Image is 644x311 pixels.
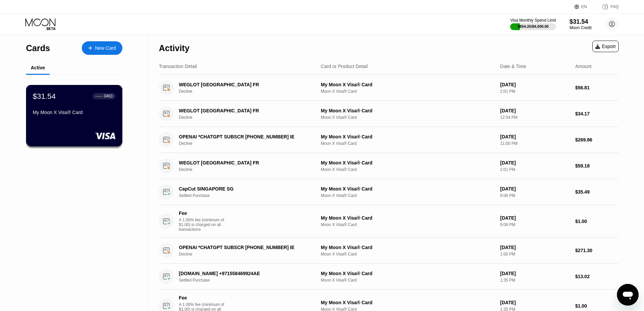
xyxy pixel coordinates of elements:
[595,44,616,49] div: Export
[570,18,592,30] div: $31.54Moon Credit
[321,215,495,221] div: My Moon X Visa® Card
[617,284,639,306] iframe: Button to launch messaging window
[179,160,310,165] div: WEGLOT [GEOGRAPHIC_DATA] FR
[33,110,116,115] div: My Moon X Visa® Card
[179,252,320,257] div: Decline
[595,3,619,10] div: FAQ
[321,271,495,276] div: My Moon X Visa® Card
[179,89,320,94] div: Decline
[500,300,570,305] div: [DATE]
[500,115,570,120] div: 12:54 PM
[179,115,320,120] div: Decline
[103,94,113,98] div: 3463
[26,43,50,53] div: Cards
[321,186,495,192] div: My Moon X Visa® Card
[179,82,310,87] div: WEGLOT [GEOGRAPHIC_DATA] FR
[321,64,368,69] div: Card or Product Detail
[321,134,495,139] div: My Moon X Visa® Card
[500,186,570,192] div: [DATE]
[575,163,619,169] div: $59.18
[179,271,310,276] div: [DOMAIN_NAME] +971558469924AE
[570,18,592,25] div: $31.54
[500,193,570,198] div: 9:06 PM
[179,108,310,113] div: WEGLOT [GEOGRAPHIC_DATA] FR
[500,278,570,283] div: 1:35 PM
[179,218,230,232] div: A 1.00% fee (minimum of $1.00) is charged on all transactions
[159,101,619,127] div: WEGLOT [GEOGRAPHIC_DATA] FRDeclineMy Moon X Visa® CardMoon X Visa® Card[DATE]12:54 PM$34.17
[575,111,619,116] div: $34.17
[159,43,189,53] div: Activity
[575,274,619,279] div: $13.02
[179,278,320,283] div: Settled Purchase
[570,25,592,30] div: Moon Credit
[179,141,320,146] div: Decline
[159,153,619,179] div: WEGLOT [GEOGRAPHIC_DATA] FRDeclineMy Moon X Visa® CardMoon X Visa® Card[DATE]2:01 PM$59.18
[159,205,619,238] div: FeeA 1.00% fee (minimum of $1.00) is charged on all transactionsMy Moon X Visa® CardMoon X Visa® ...
[575,248,619,253] div: $271.30
[592,41,619,52] div: Export
[575,137,619,142] div: $269.86
[159,127,619,153] div: OPENAI *CHATGPT SUBSCR [PHONE_NUMBER] IEDeclineMy Moon X Visa® CardMoon X Visa® Card[DATE]11:00 P...
[179,167,320,172] div: Decline
[510,18,556,23] div: Visa Monthly Spend Limit
[321,245,495,250] div: My Moon X Visa® Card
[321,160,495,165] div: My Moon X Visa® Card
[321,141,495,146] div: Moon X Visa® Card
[500,252,570,257] div: 1:00 PM
[31,65,45,70] div: Active
[159,179,619,205] div: CapCut SINGAPORE SGSettled PurchaseMy Moon X Visa® CardMoon X Visa® Card[DATE]9:06 PM$35.49
[321,82,495,87] div: My Moon X Visa® Card
[500,82,570,87] div: [DATE]
[500,108,570,113] div: [DATE]
[500,271,570,276] div: [DATE]
[159,75,619,101] div: WEGLOT [GEOGRAPHIC_DATA] FRDeclineMy Moon X Visa® CardMoon X Visa® Card[DATE]2:01 PM$56.81
[159,264,619,290] div: [DOMAIN_NAME] +971558469924AESettled PurchaseMy Moon X Visa® CardMoon X Visa® Card[DATE]1:35 PM$1...
[575,64,591,69] div: Amount
[500,141,570,146] div: 11:00 PM
[574,3,595,10] div: EN
[321,89,495,94] div: Moon X Visa® Card
[321,222,495,227] div: Moon X Visa® Card
[500,222,570,227] div: 9:06 PM
[179,134,310,139] div: OPENAI *CHATGPT SUBSCR [PHONE_NUMBER] IE
[575,219,619,224] div: $1.00
[321,167,495,172] div: Moon X Visa® Card
[500,245,570,250] div: [DATE]
[82,41,122,55] div: New Card
[33,92,56,101] div: $31.54
[179,295,226,301] div: Fee
[321,252,495,257] div: Moon X Visa® Card
[500,215,570,221] div: [DATE]
[611,4,619,9] div: FAQ
[96,95,102,97] div: ● ● ● ●
[581,4,587,9] div: EN
[95,45,116,51] div: New Card
[518,24,549,28] div: $854.25 / $4,000.00
[159,238,619,264] div: OPENAI *CHATGPT SUBSCR [PHONE_NUMBER] IEDeclineMy Moon X Visa® CardMoon X Visa® Card[DATE]1:00 PM...
[321,108,495,113] div: My Moon X Visa® Card
[500,160,570,165] div: [DATE]
[500,167,570,172] div: 2:01 PM
[179,210,226,216] div: Fee
[510,18,556,30] div: Visa Monthly Spend Limit$854.25/$4,000.00
[500,89,570,94] div: 2:01 PM
[321,193,495,198] div: Moon X Visa® Card
[575,303,619,309] div: $1.00
[179,193,320,198] div: Settled Purchase
[575,189,619,195] div: $35.49
[321,300,495,305] div: My Moon X Visa® Card
[575,85,619,90] div: $56.81
[500,64,526,69] div: Date & Time
[179,245,310,250] div: OPENAI *CHATGPT SUBSCR [PHONE_NUMBER] IE
[179,186,310,192] div: CapCut SINGAPORE SG
[26,85,122,146] div: $31.54● ● ● ●3463My Moon X Visa® Card
[321,278,495,283] div: Moon X Visa® Card
[159,64,197,69] div: Transaction Detail
[321,115,495,120] div: Moon X Visa® Card
[500,134,570,139] div: [DATE]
